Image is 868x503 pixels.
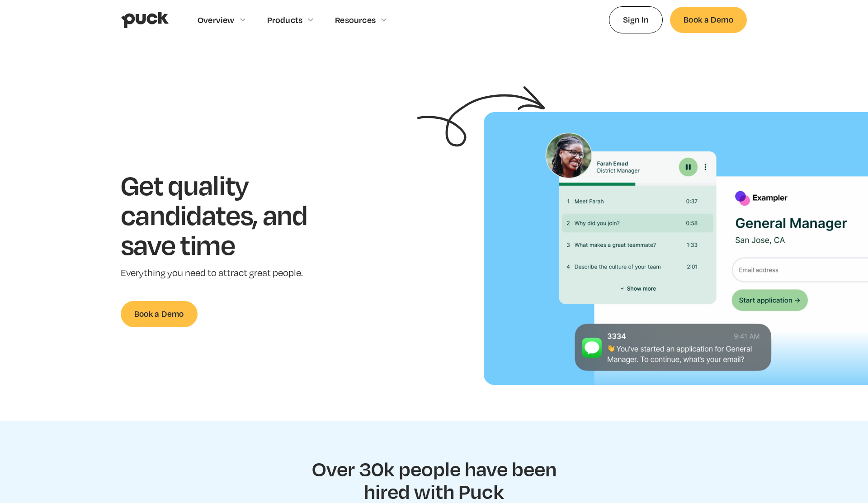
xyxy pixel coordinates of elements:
div: Products [267,15,303,25]
h2: Over 30k people have been hired with Puck [301,457,567,502]
div: Resources [335,15,376,25]
p: Everything you need to attract great people. [121,267,335,280]
a: Book a Demo [670,7,747,33]
h1: Get quality candidates, and save time [121,170,335,259]
a: Book a Demo [121,301,198,327]
a: Sign In [609,6,663,33]
div: Overview [198,15,235,25]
